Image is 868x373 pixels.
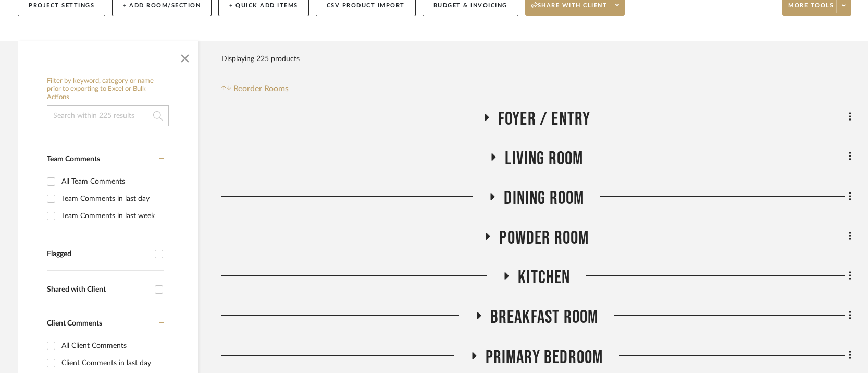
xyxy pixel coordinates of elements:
button: Reorder Rooms [221,82,289,95]
span: Client Comments [47,320,102,327]
span: Team Comments [47,155,100,163]
div: Team Comments in last week [61,208,162,224]
div: All Team Comments [61,173,162,190]
div: All Client Comments [61,338,162,354]
div: Client Comments in last day [61,355,162,371]
input: Search within 225 results [47,105,169,126]
button: Close [175,46,195,67]
span: Powder Room [499,227,589,249]
span: More tools [788,2,834,17]
span: Breakfast Room [490,306,599,329]
div: Flagged [47,250,150,259]
span: Kitchen [518,267,570,289]
span: Reorder Rooms [233,82,289,95]
span: Dining Room [504,187,584,210]
div: Displaying 225 products [221,49,300,69]
span: Living Room [505,148,583,170]
span: Foyer / Entry [498,108,591,130]
div: Team Comments in last day [61,190,162,207]
h6: Filter by keyword, category or name prior to exporting to Excel or Bulk Actions [47,77,169,102]
span: Primary Bedroom [486,346,603,369]
div: Shared with Client [47,285,150,294]
span: Share with client [531,2,607,17]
